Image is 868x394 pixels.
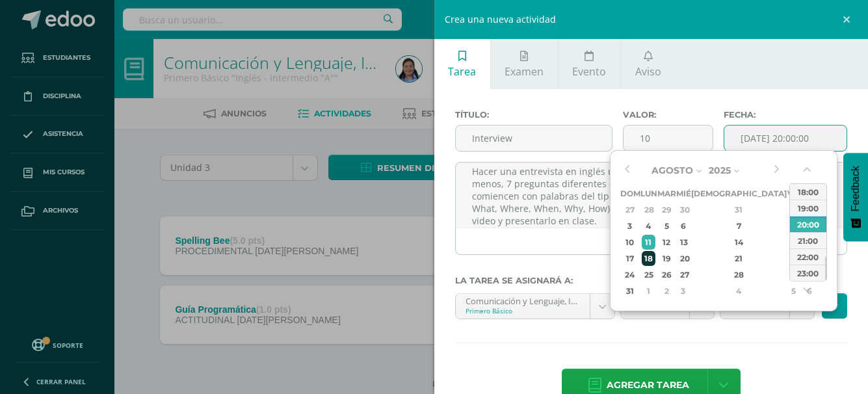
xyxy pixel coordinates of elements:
th: Mié [676,185,691,202]
div: 18:00 [790,183,826,200]
div: 21 [700,251,777,266]
input: Puntos máximos [624,125,713,151]
div: 5 [788,283,800,298]
a: Examen [491,39,558,89]
div: 22:00 [790,248,826,265]
div: 28 [700,267,777,282]
span: Tarea [448,64,476,79]
div: 19 [659,251,674,266]
div: 26 [659,267,674,282]
label: Título: [455,110,612,120]
span: 2025 [709,164,731,176]
div: 19:00 [790,200,826,216]
label: Valor: [623,110,713,120]
div: 24 [622,267,638,282]
label: La tarea se asignará a: [455,276,848,285]
div: 13 [677,235,689,250]
div: 6 [677,218,689,233]
div: 28 [642,202,655,217]
th: Lun [640,185,657,202]
div: 1 [642,283,655,298]
div: 27 [622,202,638,217]
div: Comunicación y Lenguaje, Idioma Extranjero 'Inglés - Intermedio "A"' [466,294,581,306]
div: 8 [788,218,800,233]
span: Examen [505,64,544,79]
button: Feedback - Mostrar encuesta [843,153,868,241]
div: 4 [642,218,655,233]
div: 3 [622,218,638,233]
div: 12 [659,235,674,250]
th: Dom [620,185,640,202]
div: 14 [700,235,777,250]
span: Aviso [635,64,661,79]
span: Feedback [850,166,861,211]
div: 4 [700,283,777,298]
a: Comunicación y Lenguaje, Idioma Extranjero 'Inglés - Intermedio "A"'Primero Básico [456,294,615,319]
div: 2 [659,283,674,298]
a: Tarea [434,39,490,89]
div: 21:00 [790,232,826,248]
th: [DEMOGRAPHIC_DATA] [691,185,787,202]
a: Evento [559,39,620,89]
th: Vie [787,185,802,202]
th: Mar [657,185,676,202]
div: 20:00 [790,216,826,232]
div: 29 [788,267,800,282]
label: Fecha: [724,110,848,120]
div: 22 [788,251,800,266]
div: 25 [642,267,655,282]
div: 1 [788,202,800,217]
div: 20 [677,251,689,266]
div: 11 [642,235,655,250]
div: 5 [659,218,674,233]
div: 23:00 [790,265,826,281]
div: 18 [642,251,655,266]
div: 15 [788,235,800,250]
div: 17 [622,251,638,266]
div: 31 [700,202,777,217]
div: 27 [677,267,689,282]
div: 3 [677,283,689,298]
div: Primero Básico [466,306,581,315]
a: Aviso [621,39,675,89]
div: 30 [677,202,689,217]
div: 29 [659,202,674,217]
div: 10 [622,235,638,250]
div: 7 [700,218,777,233]
input: Título [456,125,612,151]
span: Agosto [651,164,693,176]
div: 31 [622,283,638,298]
span: Evento [572,64,606,79]
input: Fecha de entrega [724,125,847,151]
